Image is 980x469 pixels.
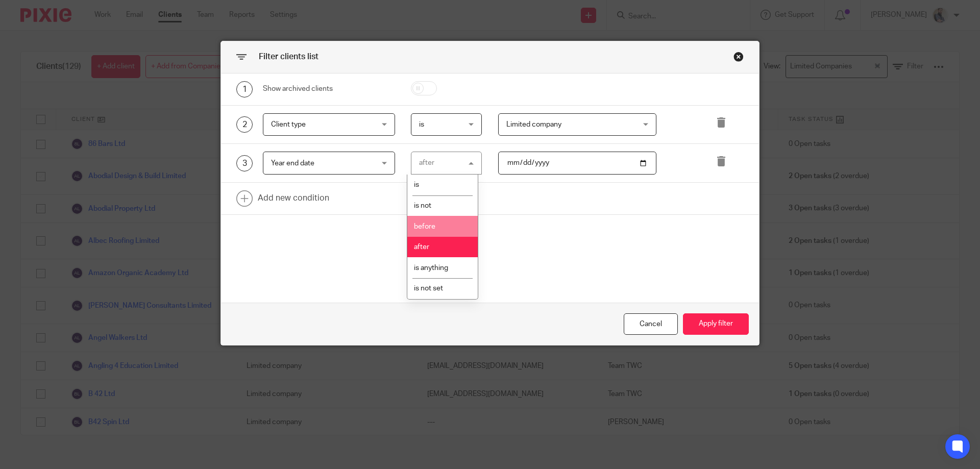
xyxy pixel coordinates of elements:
[498,152,657,175] input: YYYY-MM-DD
[414,202,431,209] span: is not
[414,243,429,251] span: after
[414,181,419,188] span: is
[414,264,448,271] span: is anything
[506,121,561,128] span: Limited company
[259,53,318,61] span: Filter clients list
[271,160,314,167] span: Year end date
[271,121,306,128] span: Client type
[236,155,253,171] div: 3
[236,116,253,133] div: 2
[263,84,395,94] div: Show archived clients
[733,52,744,62] div: Close this dialog window
[624,313,678,335] div: Close this dialog window
[419,121,424,128] span: is
[236,81,253,97] div: 1
[419,159,434,166] div: after
[683,313,749,335] button: Apply filter
[414,223,435,230] span: before
[414,285,443,292] span: is not set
